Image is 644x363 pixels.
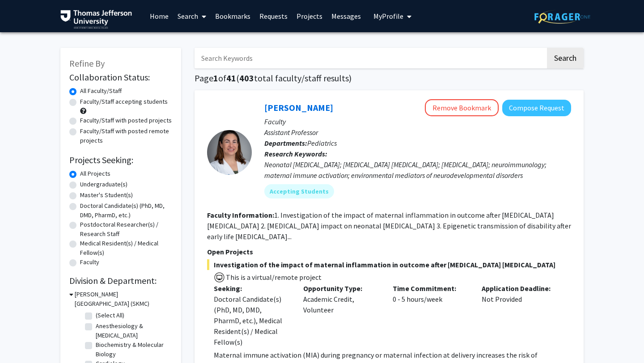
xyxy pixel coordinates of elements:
[96,340,170,359] label: Biochemistry & Molecular Biology
[547,48,584,68] button: Search
[80,86,122,96] label: All Faculty/Staff
[80,257,99,267] label: Faculty
[145,0,173,32] a: Home
[606,323,637,356] iframe: Chat
[80,169,110,178] label: All Projects
[297,283,386,347] div: Academic Credit, Volunteer
[207,211,274,219] b: Faculty Information:
[195,73,584,84] h1: Page of ( total faculty/staff results)
[96,321,170,340] label: Anesthesiology & [MEDICAL_DATA]
[195,48,546,68] input: Search Keywords
[425,99,499,116] button: Remove Bookmark
[226,72,236,84] span: 41
[80,116,172,125] label: Faculty/Staff with posted projects
[386,283,475,347] div: 0 - 5 hours/week
[373,12,403,21] span: My Profile
[307,139,337,148] span: Pediatrics
[69,72,172,83] h2: Collaboration Status:
[80,239,172,257] label: Medical Resident(s) / Medical Fellow(s)
[327,0,365,32] a: Messages
[60,10,132,29] img: Thomas Jefferson University Logo
[80,201,172,220] label: Doctoral Candidate(s) (PhD, MD, DMD, PharmD, etc.)
[214,294,290,347] div: Doctoral Candidate(s) (PhD, MD, DMD, PharmD, etc.), Medical Resident(s) / Medical Fellow(s)
[264,127,571,138] p: Assistant Professor
[211,0,255,32] a: Bookmarks
[207,259,571,270] span: Investigation of the impact of maternal inflammation in outcome after [MEDICAL_DATA] [MEDICAL_DATA]
[502,100,571,116] button: Compose Request to Elizabeth Wright-Jin
[264,159,571,181] div: Neonatal [MEDICAL_DATA]; [MEDICAL_DATA] [MEDICAL_DATA]; [MEDICAL_DATA]; neuroimmunology; maternal...
[80,97,168,106] label: Faculty/Staff accepting students
[264,139,307,148] b: Departments:
[214,283,290,294] p: Seeking:
[80,180,127,189] label: Undergraduate(s)
[96,311,124,320] label: (Select All)
[264,116,571,127] p: Faculty
[173,0,211,32] a: Search
[303,283,379,294] p: Opportunity Type:
[69,275,172,286] h2: Division & Department:
[264,184,334,198] mat-chip: Accepting Students
[69,58,105,69] span: Refine By
[213,72,218,84] span: 1
[534,10,590,24] img: ForagerOne Logo
[225,273,322,282] span: This is a virtual/remote project
[69,155,172,165] h2: Projects Seeking:
[393,283,469,294] p: Time Commitment:
[80,220,172,239] label: Postdoctoral Researcher(s) / Research Staff
[80,127,172,145] label: Faculty/Staff with posted remote projects
[239,72,254,84] span: 403
[75,290,172,308] h3: [PERSON_NAME][GEOGRAPHIC_DATA] (SKMC)
[207,246,571,257] p: Open Projects
[482,283,558,294] p: Application Deadline:
[207,211,571,241] fg-read-more: 1. Investigation of the impact of maternal inflammation in outcome after [MEDICAL_DATA] [MEDICAL_...
[264,102,333,113] a: [PERSON_NAME]
[475,283,564,347] div: Not Provided
[80,190,133,200] label: Master's Student(s)
[264,149,327,158] b: Research Keywords:
[292,0,327,32] a: Projects
[255,0,292,32] a: Requests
